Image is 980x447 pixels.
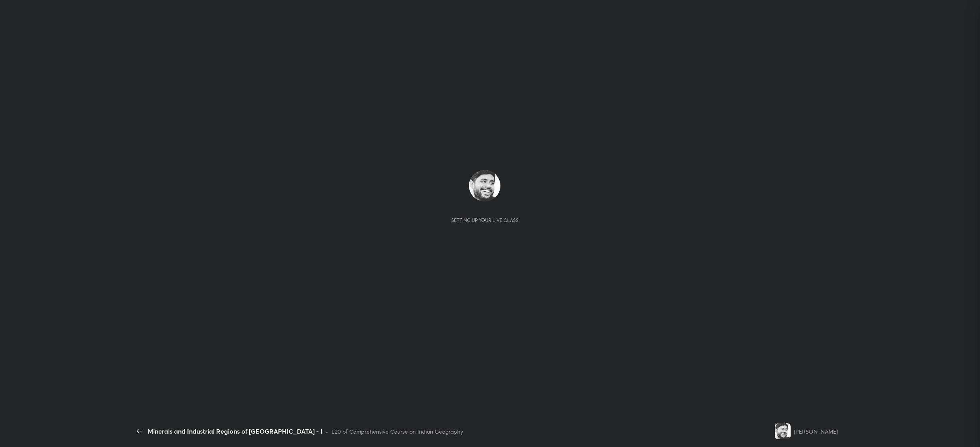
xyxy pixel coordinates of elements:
[469,170,500,201] img: 8a00575793784efba19b0fb88d013578.jpg
[775,423,791,439] img: 8a00575793784efba19b0fb88d013578.jpg
[326,427,328,436] div: •
[794,427,838,436] div: [PERSON_NAME]
[332,427,463,436] div: L20 of Comprehensive Course on Indian Geography
[148,427,322,436] div: Minerals and Industrial Regions of [GEOGRAPHIC_DATA] - I
[451,217,519,223] div: Setting up your live class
